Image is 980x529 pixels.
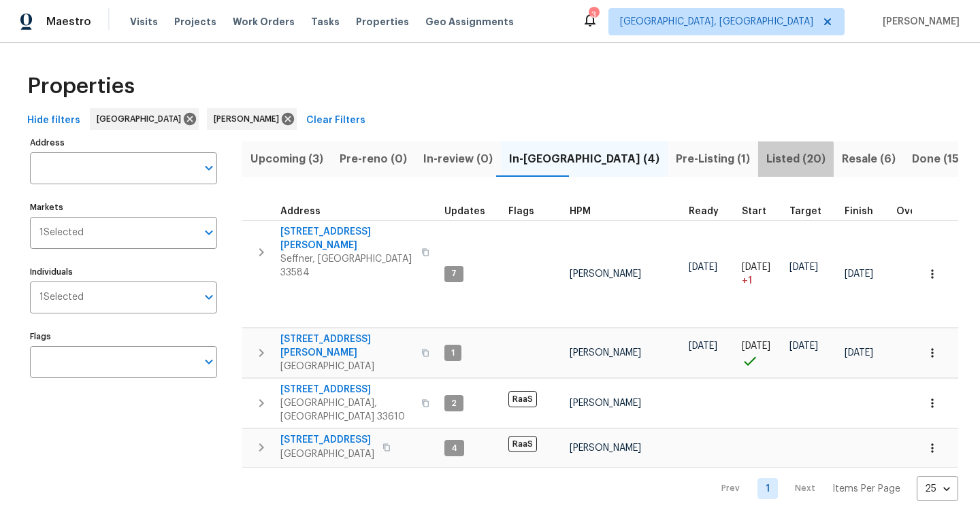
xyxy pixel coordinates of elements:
span: Tasks [311,17,340,27]
span: Hide filters [27,112,80,129]
span: [GEOGRAPHIC_DATA] [97,112,186,126]
span: 7 [446,268,462,279]
div: Earliest renovation start date (first business day after COE or Checkout) [689,207,731,216]
button: Open [199,223,218,242]
span: [DATE] [742,262,770,272]
label: Individuals [30,268,217,276]
span: [DATE] [689,262,717,272]
span: [DATE] [689,341,717,351]
label: Flags [30,332,217,341]
div: 3 [589,8,598,22]
span: [DATE] [789,262,818,272]
span: [DATE] [742,341,770,351]
span: RaaS [508,391,537,407]
span: Start [742,207,766,216]
span: Address [280,207,321,216]
span: Pre-reno (0) [340,150,407,169]
p: Items Per Page [832,482,900,496]
span: [STREET_ADDRESS][PERSON_NAME] [280,225,413,252]
button: Open [199,288,218,307]
span: RaaS [508,436,537,452]
span: Target [789,207,821,216]
div: 25 [917,471,958,507]
span: Pre-Listing (1) [676,150,750,169]
span: Maestro [46,15,91,29]
span: [PERSON_NAME] [570,398,641,408]
span: Seffner, [GEOGRAPHIC_DATA] 33584 [280,252,413,279]
span: In-review (0) [423,150,493,169]
label: Address [30,139,217,147]
span: [GEOGRAPHIC_DATA] [280,447,374,461]
span: HPM [570,207,591,216]
div: [PERSON_NAME] [207,108,297,130]
span: Listed (20) [766,150,826,169]
span: [DATE] [789,341,818,351]
span: Flags [508,207,534,216]
span: [STREET_ADDRESS] [280,433,374,447]
span: Geo Assignments [425,15,514,29]
span: [DATE] [845,348,873,358]
span: 1 [446,347,460,359]
span: Updates [444,207,485,216]
span: Done (158) [912,150,970,169]
span: 1 Selected [39,227,84,239]
button: Clear Filters [301,108,371,133]
span: 4 [446,443,463,454]
span: Resale (6) [842,150,896,169]
span: In-[GEOGRAPHIC_DATA] (4) [509,150,659,169]
span: 2 [446,398,462,409]
a: Goto page 1 [757,478,778,499]
span: [STREET_ADDRESS] [280,383,413,396]
span: Work Orders [233,15,295,29]
span: [PERSON_NAME] [570,348,641,358]
span: Properties [356,15,409,29]
span: Visits [130,15,158,29]
span: [PERSON_NAME] [877,15,960,29]
span: Clear Filters [306,112,365,129]
td: Project started 1 days late [736,220,784,328]
span: + 1 [742,274,752,288]
button: Hide filters [22,108,86,133]
span: [PERSON_NAME] [570,443,641,453]
span: Ready [689,207,719,216]
span: [STREET_ADDRESS][PERSON_NAME] [280,332,413,360]
div: Actual renovation start date [742,207,779,216]
span: Finish [845,207,873,216]
span: Projects [174,15,216,29]
span: Upcoming (3) [250,150,323,169]
span: [PERSON_NAME] [214,112,284,126]
button: Open [199,352,218,371]
td: Project started on time [736,328,784,378]
div: Target renovation project end date [789,207,834,216]
div: Days past target finish date [896,207,944,216]
span: [DATE] [845,269,873,279]
span: 1 Selected [39,292,84,303]
span: [GEOGRAPHIC_DATA] [280,360,413,373]
span: [GEOGRAPHIC_DATA], [GEOGRAPHIC_DATA] [620,15,813,29]
span: Properties [27,80,135,93]
button: Open [199,158,218,177]
div: [GEOGRAPHIC_DATA] [90,108,199,130]
span: [PERSON_NAME] [570,269,641,279]
nav: Pagination Navigation [708,476,958,501]
label: Markets [30,203,217,211]
span: [GEOGRAPHIC_DATA], [GEOGRAPHIC_DATA] 33610 [280,396,413,424]
div: Projected renovation finish date [845,207,885,216]
span: Overall [896,207,932,216]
